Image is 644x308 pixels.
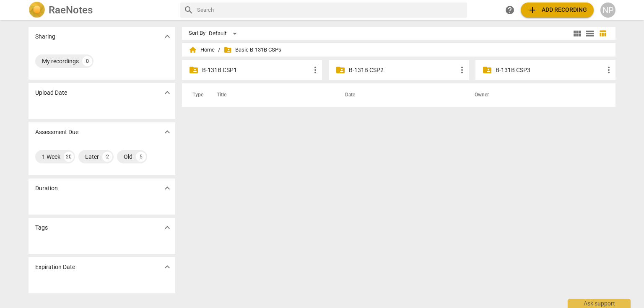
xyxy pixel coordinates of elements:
button: Upload [521,3,594,18]
p: Assessment Due [35,128,78,137]
img: Logo [29,2,45,18]
span: help [505,5,515,15]
th: Owner [465,83,607,107]
button: Show more [161,261,174,273]
button: Tile view [571,27,584,40]
div: Ask support [568,299,631,308]
th: Type [186,83,207,107]
span: / [218,47,220,53]
span: expand_more [162,183,172,193]
span: Home [189,46,215,54]
div: 20 [64,152,74,162]
button: Table view [596,27,609,40]
span: expand_more [162,127,172,137]
span: more_vert [604,65,614,75]
span: expand_more [162,31,172,41]
span: expand_more [162,262,172,272]
p: Tags [35,223,48,232]
div: Sort By [189,30,205,36]
button: Show more [161,86,174,99]
div: Default [209,27,240,40]
button: List view [584,27,596,40]
span: more_vert [310,65,320,75]
div: Old [124,153,132,161]
div: 2 [102,152,112,162]
span: expand_more [162,88,172,98]
div: My recordings [42,57,79,65]
span: more_vert [457,65,467,75]
span: view_list [585,28,595,39]
th: Title [207,83,335,107]
p: B-131B CSP1 [202,66,310,75]
a: Help [502,3,517,18]
button: Show more [161,182,174,194]
span: search [184,5,194,15]
input: Search [197,3,464,17]
button: NP [600,3,615,18]
div: Later [85,153,99,161]
th: Date [335,83,465,107]
button: Show more [161,30,174,43]
p: Duration [35,184,58,193]
span: folder_shared [189,65,199,75]
button: Show more [161,126,174,138]
a: LogoRaeNotes [29,2,174,18]
span: folder_shared [335,65,345,75]
p: B-131B CSP3 [496,66,604,75]
div: 5 [136,152,146,162]
span: view_module [572,28,582,39]
p: Expiration Date [35,263,75,272]
h2: RaeNotes [49,4,93,16]
button: Show more [161,221,174,234]
span: folder_shared [223,46,232,54]
span: table_chart [599,29,607,37]
span: expand_more [162,223,172,233]
p: Sharing [35,32,55,41]
span: Basic B-131B CSPs [223,46,281,54]
span: folder_shared [482,65,492,75]
div: 1 Week [42,153,60,161]
div: 0 [82,56,92,66]
p: B-131B CSP2 [349,66,457,75]
span: home [189,46,197,54]
span: add [527,5,538,15]
span: Add recording [527,5,587,15]
p: Upload Date [35,88,67,97]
